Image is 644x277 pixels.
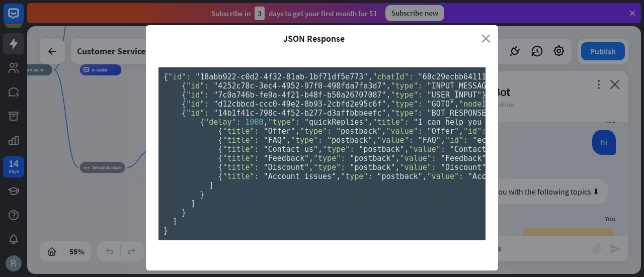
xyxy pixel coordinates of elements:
[372,72,413,81] span: "chatId":
[377,136,413,145] span: "value":
[222,172,259,181] span: "title":
[8,4,38,34] button: Open LiveChat chat widget
[213,100,386,109] span: "d12cbbcd-ccc0-49e2-8b93-2cbfd2e95c6f"
[186,90,209,100] span: "id":
[468,172,541,181] span: "Account issues"
[463,127,486,136] span: "id":
[186,100,209,109] span: "id":
[222,127,259,136] span: "title":
[195,72,368,81] span: "18abb922-c0d2-4f32-81ab-1bf71df5e773"
[341,172,372,181] span: "type":
[291,136,323,145] span: "type":
[186,109,209,118] span: "id":
[400,154,436,163] span: "value":
[246,118,264,127] span: 1000
[213,109,386,118] span: "14b1f41c-798c-4f52-b277-d3affbbbeefc"
[222,163,259,172] span: "title":
[264,136,286,145] span: "FAQ"
[414,118,613,127] span: "I can help you with the following topics ⬇"
[327,136,372,145] span: "postback"
[213,81,386,90] span: "4252c78c-3ec4-4952-97f0-498fda7fa3d7"
[222,136,259,145] span: "title":
[264,172,337,181] span: "Account issues"
[391,90,423,100] span: "type":
[418,72,536,81] span: "68c29ecbb641110007c75567"
[350,154,395,163] span: "postback"
[400,163,436,172] span: "value":
[386,127,423,136] span: "value":
[222,145,259,154] span: "title":
[268,118,300,127] span: "type":
[204,118,240,127] span: "delay":
[336,127,381,136] span: "postback"
[391,109,423,118] span: "type":
[264,163,309,172] span: "Discount"
[441,163,486,172] span: "Discount"
[418,136,441,145] span: "FAQ"
[372,118,409,127] span: "title":
[481,33,491,44] i: close
[264,127,295,136] span: "Offer"
[445,136,468,145] span: "id":
[313,163,345,172] span: "type":
[427,172,463,181] span: "value":
[391,81,423,90] span: "type":
[350,163,395,172] span: "postback"
[264,145,318,154] span: "Contact us"
[153,33,474,44] span: JSON Response
[427,81,495,90] span: "INPUT_MESSAGE"
[450,145,504,154] span: "Contact us"
[300,127,332,136] span: "type":
[427,90,481,100] span: "USER_INPUT"
[323,145,354,154] span: "type":
[304,118,368,127] span: "quickReplies"
[459,100,500,109] span: "nodeId":
[168,72,191,81] span: "id":
[222,154,259,163] span: "title":
[264,154,309,163] span: "Feedback"
[409,145,445,154] span: "value":
[427,127,459,136] span: "Offer"
[359,145,404,154] span: "postback"
[313,154,345,163] span: "type":
[441,154,486,163] span: "Feedback"
[377,172,422,181] span: "postback"
[427,100,454,109] span: "GOTO"
[158,67,486,240] pre: { , , , , , , , {}, [ , , , , , ], [ { , , }, { , }, { , , , , }, { , , [ { , , , [ { , , , }, { ...
[213,90,386,100] span: "7c0a746b-fe9a-4f21-b48f-b50a26707087"
[427,109,491,118] span: "BOT_RESPONSE"
[186,81,209,90] span: "id":
[391,100,423,109] span: "type":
